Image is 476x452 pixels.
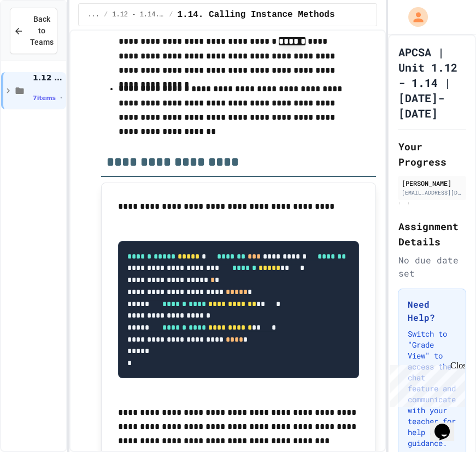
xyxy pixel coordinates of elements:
[104,10,108,19] span: /
[60,93,62,102] span: •
[407,328,457,449] p: Switch to "Grade View" to access the chat feature and communicate with your teacher for help and ...
[401,189,463,197] div: [EMAIL_ADDRESS][DOMAIN_NAME]
[397,4,431,30] div: My Account
[30,14,54,48] span: Back to Teams
[398,219,466,249] h2: Assignment Details
[385,361,465,407] iframe: chat widget
[112,10,164,19] span: 1.12 - 1.14. | Lessons and Notes
[4,4,75,69] div: Chat with us now!Close
[407,298,457,324] h3: Need Help?
[401,178,463,188] div: [PERSON_NAME]
[87,10,99,19] span: ...
[169,10,173,19] span: /
[430,408,465,441] iframe: chat widget
[33,95,56,102] span: 7 items
[10,8,57,54] button: Back to Teams
[177,8,334,21] span: 1.14. Calling Instance Methods
[33,73,64,83] span: 1.12 - 1.14 | Objects and Instances of Classes
[398,139,466,169] h2: Your Progress
[398,254,466,280] div: No due date set
[398,44,466,121] h1: APCSA | Unit 1.12 - 1.14 | [DATE]-[DATE]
